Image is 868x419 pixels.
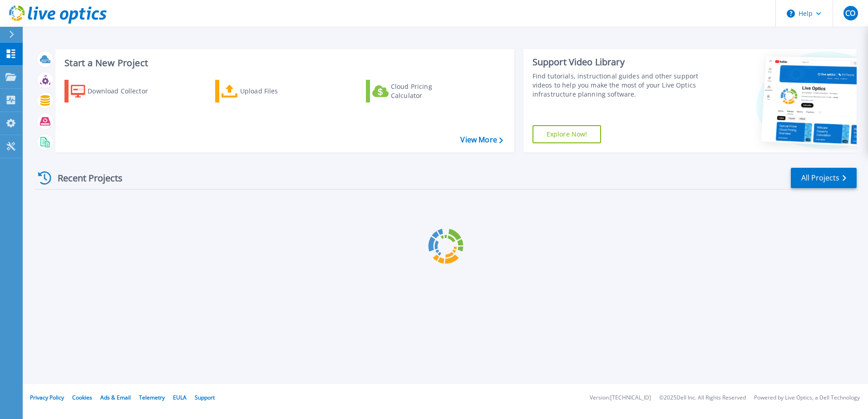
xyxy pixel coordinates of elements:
a: View More [460,136,503,144]
a: Cloud Pricing Calculator [366,80,467,102]
h3: Start a New Project [64,58,503,68]
a: Ads & Email [100,394,131,401]
a: EULA [173,394,187,401]
a: Telemetry [139,394,165,401]
a: Upload Files [215,80,316,102]
a: Privacy Policy [30,394,64,401]
div: Find tutorials, instructional guides and other support videos to help you make the most of your L... [533,72,702,99]
span: CO [845,10,855,17]
div: Cloud Pricing Calculator [391,82,464,100]
li: Version: [TECHNICAL_ID] [590,395,651,401]
a: Download Collector [64,80,166,102]
a: Explore Now! [533,125,602,143]
a: Support [195,394,215,401]
div: Download Collector [88,82,160,100]
div: Upload Files [240,82,313,100]
li: © 2025 Dell Inc. All Rights Reserved [659,395,746,401]
a: Cookies [72,394,92,401]
li: Powered by Live Optics, a Dell Technology [754,395,860,401]
div: Recent Projects [35,167,135,189]
a: All Projects [791,168,857,188]
div: Support Video Library [533,56,702,68]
